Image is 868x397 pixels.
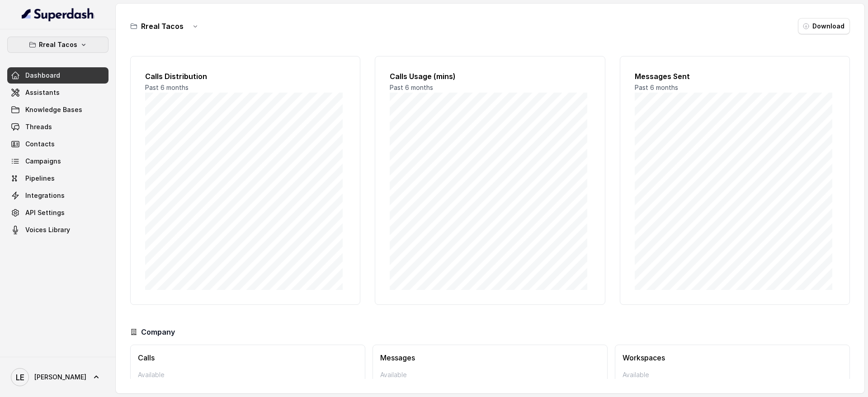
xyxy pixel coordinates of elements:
span: Contacts [25,140,55,149]
span: [PERSON_NAME] [34,373,86,382]
h2: Messages Sent [635,71,835,82]
span: Knowledge Bases [25,105,82,114]
span: Threads [25,122,52,131]
a: [PERSON_NAME] [7,364,108,390]
span: Integrations [25,191,65,200]
span: Past 6 months [635,84,678,91]
a: Threads [7,119,108,135]
a: Campaigns [7,153,108,169]
h3: Workspaces [623,352,842,363]
a: API Settings [7,205,108,221]
p: Rreal Tacos [39,39,77,50]
p: Available [623,370,842,379]
button: Rreal Tacos [7,37,108,53]
span: Voices Library [25,225,70,234]
h2: Calls Distribution [145,71,345,82]
p: Available [380,370,600,379]
button: Download [798,18,850,34]
a: Dashboard [7,67,108,84]
h2: Calls Usage (mins) [390,71,590,82]
span: Campaigns [25,157,61,166]
text: LE [16,373,24,382]
a: Knowledge Bases [7,102,108,118]
h3: Messages [380,352,600,363]
a: Assistants [7,84,108,101]
span: Past 6 months [145,84,189,91]
img: light.svg [22,7,94,22]
a: Integrations [7,187,108,204]
a: Pipelines [7,170,108,187]
p: Available [138,370,358,379]
span: Pipelines [25,174,55,183]
h3: Calls [138,352,358,363]
h3: Company [141,327,175,337]
span: Assistants [25,88,60,97]
a: Contacts [7,136,108,152]
span: API Settings [25,208,65,217]
a: Voices Library [7,222,108,238]
span: Past 6 months [390,84,433,91]
span: Dashboard [25,71,60,80]
h3: Rreal Tacos [141,21,184,32]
